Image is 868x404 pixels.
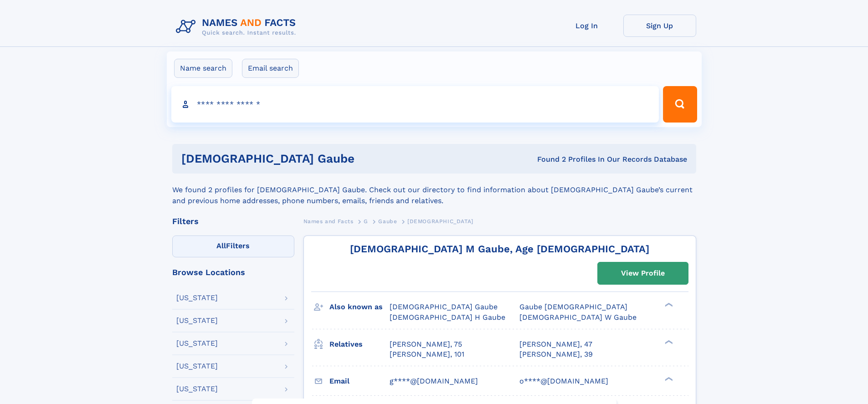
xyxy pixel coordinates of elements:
div: Found 2 Profiles In Our Records Database [446,154,687,164]
div: [US_STATE] [176,340,218,347]
div: ❯ [663,339,673,345]
span: All [216,241,226,250]
div: ❯ [663,302,673,308]
h3: Email [329,373,390,389]
img: Logo Names and Facts [172,15,303,39]
div: ❯ [663,376,673,382]
button: Search Button [663,86,697,123]
a: Names and Facts [303,215,354,227]
a: Sign Up [623,15,696,37]
div: We found 2 profiles for [DEMOGRAPHIC_DATA] Gaube. Check out our directory to find information abo... [172,174,696,206]
a: [PERSON_NAME], 39 [519,349,593,359]
a: View Profile [598,262,688,284]
a: [PERSON_NAME], 47 [519,339,592,349]
div: Filters [172,217,294,225]
span: Gaube [DEMOGRAPHIC_DATA] [519,302,627,311]
a: Gaube [378,215,397,227]
input: search input [171,86,659,123]
span: G [364,218,368,225]
div: [US_STATE] [176,385,218,393]
div: View Profile [621,263,665,284]
div: Browse Locations [172,268,294,276]
span: Gaube [378,218,397,225]
a: G [364,215,368,227]
span: [DEMOGRAPHIC_DATA] W Gaube [519,313,637,322]
div: [US_STATE] [176,294,218,302]
div: [US_STATE] [176,317,218,324]
a: [PERSON_NAME], 101 [390,349,464,359]
span: [DEMOGRAPHIC_DATA] Gaube [390,302,498,311]
a: [DEMOGRAPHIC_DATA] M Gaube, Age [DEMOGRAPHIC_DATA] [350,243,649,255]
span: [DEMOGRAPHIC_DATA] H Gaube [390,313,505,322]
a: [PERSON_NAME], 75 [390,339,462,349]
label: Name search [174,59,232,78]
label: Filters [172,235,294,257]
div: [US_STATE] [176,363,218,370]
h1: [DEMOGRAPHIC_DATA] Gaube [181,153,446,164]
span: [DEMOGRAPHIC_DATA] [407,218,473,225]
a: Log In [550,15,623,37]
label: Email search [242,59,299,78]
h3: Relatives [329,337,390,352]
h3: Also known as [329,299,390,315]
